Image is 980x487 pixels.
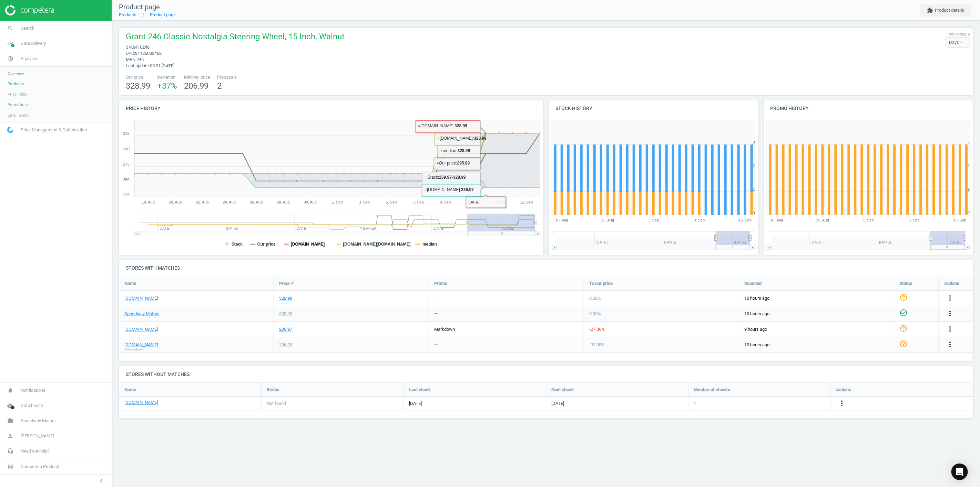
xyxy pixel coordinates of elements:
[217,81,222,91] span: 2
[123,131,130,136] text: 325
[279,311,292,317] div: 328.99
[816,218,829,222] tspan: 25. Aug
[126,31,345,44] span: Grant 246 Classic Nostalgia Steering Wheel, 15 Inch, Walnut
[279,280,289,287] span: Price
[551,400,564,407] span: [DATE]
[279,295,292,301] div: 328.99
[753,163,755,168] text: 2
[946,294,954,303] button: more_vert
[589,327,605,332] span: -27.06 %
[184,81,208,91] span: 206.99
[968,211,970,215] text: 0
[968,163,970,168] text: 2
[304,200,317,204] tspan: 30. Aug
[968,140,970,144] text: 3
[223,200,236,204] tspan: 24. Aug
[589,280,613,287] span: To our price
[422,242,437,247] tspan: median
[119,3,160,11] span: Product page
[135,44,150,50] span: 410246
[277,200,290,204] tspan: 28. Aug
[21,402,43,409] span: Data health
[838,399,846,408] button: more_vert
[21,433,54,439] span: [PERSON_NAME]
[927,7,933,13] i: extension
[4,414,17,427] i: work
[126,63,174,68] span: Last update 05:01 [DATE]
[863,218,874,222] tspan: 1. Sep
[21,464,61,470] span: Competera Products
[136,57,144,62] span: 246
[466,200,479,204] tspan: 11. Sep
[291,242,325,247] tspan: [DOMAIN_NAME]
[946,37,970,48] div: Days
[124,347,142,352] span: Out of stock
[4,37,17,50] i: timeline
[21,40,46,47] span: Data delivery
[744,342,889,348] span: 10 hours ago
[920,4,971,17] button: extensionProduct details
[8,71,24,76] span: Overview
[909,218,920,222] tspan: 8. Sep
[899,309,908,317] i: check_circle_outline
[4,445,17,458] i: headset_mic
[343,242,377,247] tspan: [DOMAIN_NAME]
[493,200,506,204] tspan: 13. Sep
[5,5,54,16] img: ajHJNr6hYgQAAAAASUVORK5CYII=
[126,74,150,80] span: Our price
[157,74,177,80] span: Deviation
[196,200,208,204] tspan: 22. Aug
[119,366,973,382] h4: Stores without matches
[409,387,431,393] span: Last check
[21,448,50,454] span: Need our help?
[126,44,135,50] span: sku :
[409,400,541,407] span: [DATE]
[946,309,954,318] button: more_vert
[124,280,136,287] span: Name
[589,311,601,316] span: 0.00 %
[753,211,755,215] text: 0
[946,31,970,37] label: How to scale
[279,342,292,348] div: 206.99
[142,200,155,204] tspan: 18. Aug
[764,100,973,117] h4: Promo history
[946,340,954,349] i: more_vert
[126,81,150,91] span: 328.99
[4,399,17,412] i: cloud_done
[944,280,959,287] span: Actions
[93,476,110,485] button: chevron_left
[21,25,34,31] span: Search
[289,280,295,286] i: arrow_downward
[899,280,912,287] span: Status
[946,340,954,349] button: more_vert
[589,342,605,347] span: -37.08 %
[386,200,397,204] tspan: 5. Sep
[21,387,45,394] span: Notifications
[753,187,755,191] text: 1
[359,200,370,204] tspan: 3. Sep
[7,127,13,133] img: wGWNvw8QSZomAAAAABJRU5ErkJggg==
[279,326,292,332] div: 239.97
[753,140,755,144] text: 3
[232,242,243,247] tspan: Stack
[899,324,908,332] i: help_outline
[8,102,29,107] span: Promotions
[4,384,17,397] i: notifications
[694,400,696,407] span: 1
[4,22,17,35] i: search
[440,200,451,204] tspan: 9. Sep
[434,295,438,301] div: —
[694,218,705,222] tspan: 8. Sep
[589,296,601,301] span: 0.00 %
[549,100,758,117] h4: Stock history
[119,260,973,276] h4: Stores with matches
[123,147,130,151] text: 300
[267,387,279,393] span: Status
[739,218,752,222] tspan: 15. Sep
[124,311,160,317] a: Speedway Motors
[169,200,182,204] tspan: 20. Aug
[744,280,762,287] span: Scanned
[21,56,39,62] span: Analytics
[4,429,17,443] i: person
